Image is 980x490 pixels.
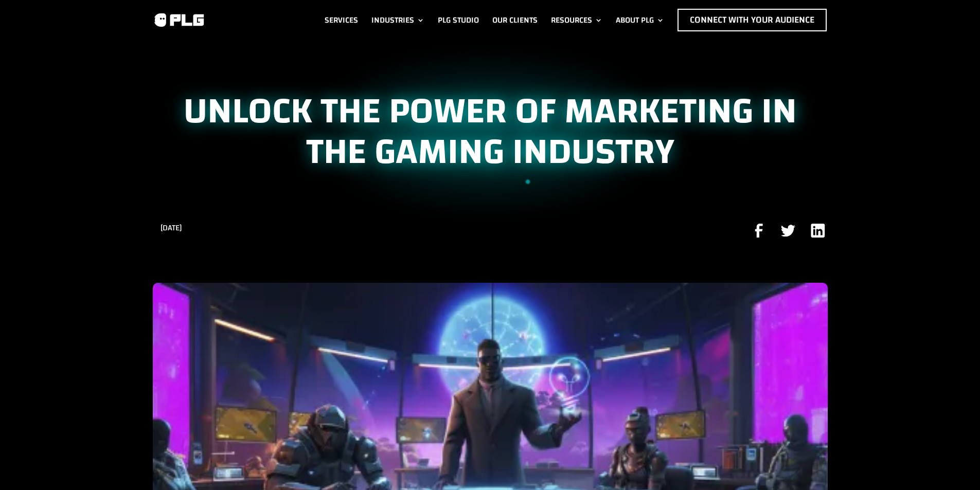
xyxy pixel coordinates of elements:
img: linkedin icon [808,221,827,240]
a: PLG Studio [438,9,479,31]
img: twitter icon [779,221,798,240]
img: facebook icon [750,221,769,240]
a: About PLG [616,9,664,31]
a: Connect with Your Audience [678,9,827,31]
iframe: Chat Widget [929,441,980,490]
a: Resources [551,9,602,31]
div: [DATE] [161,221,472,234]
h1: Unlock the Power of Marketing in the Gaming Industry [153,91,828,177]
a: Industries [371,9,424,31]
a: Our Clients [492,9,538,31]
a: Services [325,9,358,31]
